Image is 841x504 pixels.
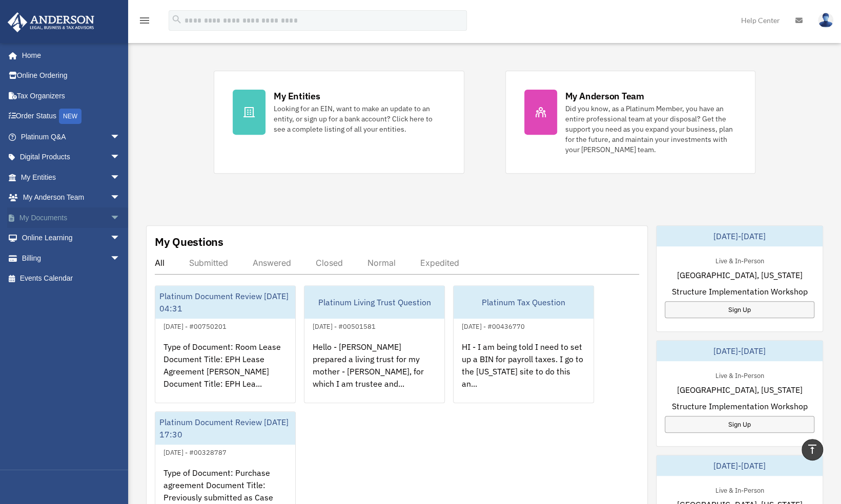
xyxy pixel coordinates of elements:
[155,446,235,457] div: [DATE] - #00328787
[155,332,295,412] div: Type of Document: Room Lease Document Title: EPH Lease Agreement [PERSON_NAME] Document Title: EP...
[676,384,802,396] span: [GEOGRAPHIC_DATA], [US_STATE]
[657,455,823,476] div: [DATE]-[DATE]
[155,320,235,331] div: [DATE] - #00750201
[657,226,823,246] div: [DATE]-[DATE]
[155,258,165,268] div: All
[138,14,151,27] i: menu
[253,258,291,268] div: Answered
[110,248,131,269] span: arrow_drop_down
[274,103,445,134] div: Looking for an EIN, want to make an update to an entity, or sign up for a bank account? Click her...
[110,207,131,228] span: arrow_drop_down
[802,439,823,460] a: vertical_align_top
[304,332,444,412] div: Hello - [PERSON_NAME] prepared a living trust for my mother - [PERSON_NAME], for which I am trust...
[7,147,136,167] a: Digital Productsarrow_drop_down
[7,106,136,127] a: Order StatusNEW
[214,71,464,174] a: My Entities Looking for an EIN, want to make an update to an entity, or sign up for a bank accoun...
[7,66,136,86] a: Online Ordering
[367,258,396,268] div: Normal
[274,90,320,102] div: My Entities
[565,103,736,155] div: Did you know, as a Platinum Member, you have an entire professional team at your disposal? Get th...
[707,369,772,380] div: Live & In-Person
[171,14,182,25] i: search
[155,286,295,319] div: Platinum Document Review [DATE] 04:31
[454,332,593,412] div: HI - I am being told I need to set up a BIN for payroll taxes. I go to the [US_STATE] site to do ...
[454,320,533,331] div: [DATE] - #00436770
[304,285,445,403] a: Platinum Living Trust Question[DATE] - #00501581Hello - [PERSON_NAME] prepared a living trust for...
[7,268,136,289] a: Events Calendar
[110,147,131,168] span: arrow_drop_down
[7,187,136,208] a: My Anderson Teamarrow_drop_down
[110,187,131,208] span: arrow_drop_down
[316,258,343,268] div: Closed
[7,86,136,106] a: Tax Organizers
[657,341,823,361] div: [DATE]-[DATE]
[453,285,594,403] a: Platinum Tax Question[DATE] - #00436770HI - I am being told I need to set up a BIN for payroll ta...
[155,285,296,403] a: Platinum Document Review [DATE] 04:31[DATE] - #00750201Type of Document: Room Lease Document Titl...
[59,109,81,124] div: NEW
[5,12,97,32] img: Anderson Advisors Platinum Portal
[665,301,814,318] a: Sign Up
[110,127,131,148] span: arrow_drop_down
[304,286,444,319] div: Platinum Living Trust Question
[818,13,833,28] img: User Pic
[110,167,131,188] span: arrow_drop_down
[565,90,644,102] div: My Anderson Team
[707,255,772,265] div: Live & In-Person
[707,484,772,495] div: Live & In-Person
[505,71,755,174] a: My Anderson Team Did you know, as a Platinum Member, you have an entire professional team at your...
[665,416,814,433] a: Sign Up
[676,269,802,281] span: [GEOGRAPHIC_DATA], [US_STATE]
[189,258,228,268] div: Submitted
[420,258,459,268] div: Expedited
[155,234,223,249] div: My Questions
[138,18,151,27] a: menu
[7,228,136,248] a: Online Learningarrow_drop_down
[806,443,818,455] i: vertical_align_top
[7,45,131,66] a: Home
[7,207,136,228] a: My Documentsarrow_drop_down
[454,286,593,319] div: Platinum Tax Question
[110,228,131,249] span: arrow_drop_down
[155,412,295,445] div: Platinum Document Review [DATE] 17:30
[671,400,807,412] span: Structure Implementation Workshop
[7,248,136,268] a: Billingarrow_drop_down
[304,320,384,331] div: [DATE] - #00501581
[7,127,136,147] a: Platinum Q&Aarrow_drop_down
[7,167,136,187] a: My Entitiesarrow_drop_down
[671,285,807,298] span: Structure Implementation Workshop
